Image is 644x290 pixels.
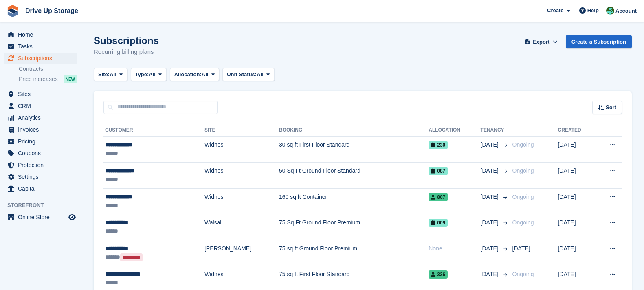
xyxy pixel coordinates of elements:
a: Create a Subscription [566,35,632,48]
span: [DATE] [512,245,530,252]
span: Storefront [7,201,81,209]
a: Price increases NEW [19,75,77,83]
span: CRM [18,100,67,112]
a: menu [4,112,77,123]
div: NEW [64,75,77,83]
button: Type: All [131,68,167,81]
a: menu [4,41,77,52]
span: 230 [429,141,448,149]
td: [DATE] [558,163,595,189]
span: Help [587,7,599,15]
th: Created [558,124,595,137]
a: Preview store [67,212,77,222]
a: Contracts [19,65,77,73]
td: [DATE] [558,240,595,266]
span: Ongoing [512,141,534,148]
span: Protection [18,159,67,171]
a: menu [4,147,77,159]
span: 087 [429,167,448,175]
span: Sites [18,88,67,100]
a: menu [4,88,77,100]
a: menu [4,29,77,40]
td: Widnes [204,163,279,189]
span: Capital [18,183,67,194]
span: All [149,70,156,79]
span: Tasks [18,41,67,52]
th: Tenancy [481,124,509,137]
a: menu [4,183,77,194]
td: [DATE] [558,136,595,163]
span: Export [533,38,549,46]
span: [DATE] [481,193,500,201]
span: [DATE] [481,218,500,227]
span: Coupons [18,147,67,159]
button: Allocation: All [170,68,220,81]
th: Customer [103,124,204,137]
a: menu [4,159,77,171]
td: [DATE] [558,214,595,240]
button: Site: All [94,68,127,81]
img: stora-icon-8386f47178a22dfd0bd8f6a31ec36ba5ce8667c1dd55bd0f319d3a0aa187defe.svg [7,5,19,17]
span: Pricing [18,136,67,147]
span: 336 [429,270,448,279]
span: Settings [18,171,67,182]
span: Ongoing [512,167,534,174]
button: Unit Status: All [222,68,274,81]
td: Walsall [204,214,279,240]
td: 160 sq ft Container [279,188,429,214]
span: Site: [98,70,110,79]
span: Type: [135,70,149,79]
a: menu [4,124,77,135]
div: None [429,244,480,253]
span: Home [18,29,67,40]
span: Online Store [18,211,67,223]
td: 75 sq ft Ground Floor Premium [279,240,429,266]
a: menu [4,171,77,182]
span: Ongoing [512,271,534,277]
a: menu [4,100,77,112]
a: Drive Up Storage [22,4,81,18]
td: [DATE] [558,188,595,214]
span: 807 [429,193,448,201]
span: [DATE] [481,141,500,149]
span: Analytics [18,112,67,123]
span: 009 [429,219,448,227]
span: Ongoing [512,219,534,226]
td: 75 Sq Ft Ground Floor Premium [279,214,429,240]
span: [DATE] [481,270,500,279]
span: All [110,70,116,79]
a: menu [4,136,77,147]
th: Booking [279,124,429,137]
td: 30 sq ft First Floor Standard [279,136,429,163]
span: Price increases [19,75,58,83]
th: Allocation [429,124,480,137]
span: Unit Status: [227,70,257,79]
span: Subscriptions [18,53,67,64]
p: Recurring billing plans [94,47,159,57]
span: [DATE] [481,244,500,253]
td: 50 Sq Ft Ground Floor Standard [279,163,429,189]
span: Invoices [18,124,67,135]
th: Site [204,124,279,137]
span: All [202,70,209,79]
span: All [257,70,264,79]
span: Create [547,7,563,15]
h1: Subscriptions [94,35,159,46]
span: Ongoing [512,193,534,200]
td: Widnes [204,188,279,214]
span: Allocation: [174,70,202,79]
span: Account [615,7,637,15]
span: Sort [606,103,616,112]
a: menu [4,211,77,223]
span: [DATE] [481,167,500,175]
td: [PERSON_NAME] [204,240,279,266]
img: Camille [606,7,614,15]
button: Export [523,35,559,48]
a: menu [4,53,77,64]
td: Widnes [204,136,279,163]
